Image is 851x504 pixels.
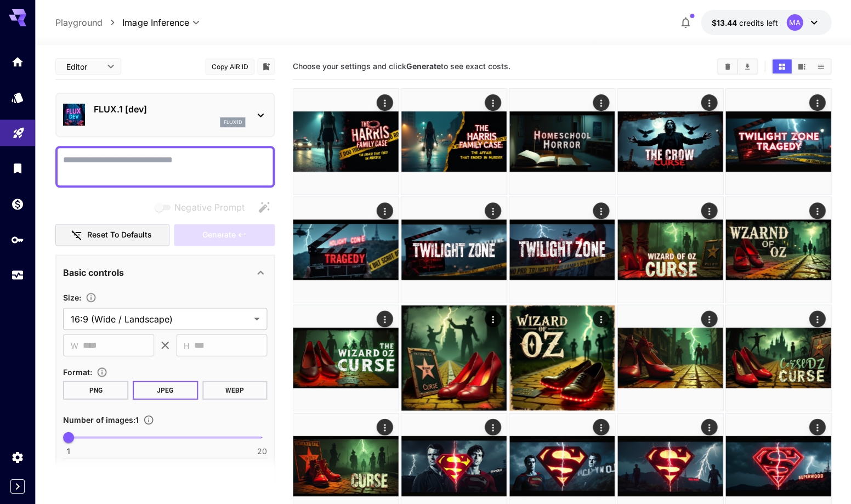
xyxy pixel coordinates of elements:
span: Size : [63,292,81,302]
img: Z [509,305,614,410]
button: Reset to defaults [55,224,169,246]
img: 9k= [293,305,398,410]
div: Actions [376,418,393,435]
div: Actions [484,418,501,435]
div: Actions [808,94,825,111]
div: Actions [700,202,717,219]
div: Actions [592,94,609,111]
span: Editor [66,61,100,72]
span: Format : [63,367,92,376]
div: Actions [808,418,825,435]
img: 9k= [509,89,614,194]
div: Actions [700,418,717,435]
div: Home [11,55,24,69]
span: Negative Prompt [174,201,244,214]
span: $13.44 [711,18,739,27]
img: 9k= [401,197,506,302]
div: Actions [376,202,393,219]
div: MA [786,14,802,31]
img: 2Q== [725,305,830,410]
img: 2Q== [617,305,722,410]
button: Adjust the dimensions of the generated image by specifying its width and height in pixels, or sel... [81,292,101,303]
span: Choose your settings and click to see exact costs. [292,61,510,71]
button: Download All [737,59,756,73]
div: Clear AllDownload All [716,58,757,75]
div: Actions [376,310,393,327]
span: 16:9 (Wide / Landscape) [71,312,249,325]
img: Z [293,89,398,194]
div: Actions [592,202,609,219]
img: Z [401,89,506,194]
button: Show media in list view [810,59,830,73]
img: 9k= [725,89,830,194]
div: $13.44154 [711,17,777,29]
button: PNG [63,381,128,399]
button: Show media in video view [791,59,810,73]
div: Actions [700,94,717,111]
p: Basic controls [63,266,124,279]
span: H [184,339,189,352]
div: Actions [808,310,825,327]
button: Add to library [261,60,271,73]
button: Specify how many images to generate in a single request. Each image generation will be charged se... [139,414,158,425]
div: Actions [592,310,609,327]
div: Models [11,90,24,104]
span: credits left [739,18,777,27]
b: Generate [406,61,440,71]
img: Z [293,197,398,302]
div: Library [11,161,24,175]
button: JPEG [133,381,198,399]
button: Choose the file format for the output image. [92,366,112,377]
img: 2Q== [617,89,722,194]
div: Show media in grid viewShow media in video viewShow media in list view [770,58,831,75]
img: Z [401,305,506,410]
nav: breadcrumb [55,16,122,29]
button: Show media in grid view [771,59,791,73]
div: Wallet [11,197,24,211]
span: 1 [67,445,70,456]
span: Number of images : 1 [63,415,139,424]
span: Negative prompts are not compatible with the selected model. [152,200,253,214]
span: Image Inference [122,16,189,29]
div: FLUX.1 [dev]flux1d [63,98,267,132]
button: $13.44154MA [700,10,831,35]
img: Z [509,197,614,302]
div: Actions [484,310,501,327]
a: Playground [55,16,103,29]
p: FLUX.1 [dev] [94,103,245,116]
div: Actions [700,310,717,327]
div: Actions [484,94,501,111]
span: 20 [257,445,266,456]
img: Z [617,197,722,302]
div: Playground [12,122,25,136]
span: W [71,339,78,352]
div: Actions [592,418,609,435]
div: Basic controls [63,259,267,286]
button: Clear All [717,59,736,73]
button: Expand sidebar [10,479,25,493]
img: 9k= [725,197,830,302]
div: Actions [808,202,825,219]
div: Usage [11,268,24,282]
div: Actions [376,94,393,111]
button: WEBP [202,381,268,399]
p: flux1d [223,118,242,126]
button: Copy AIR ID [205,59,254,75]
div: API Keys [11,233,24,246]
div: Actions [484,202,501,219]
div: Settings [11,450,24,463]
